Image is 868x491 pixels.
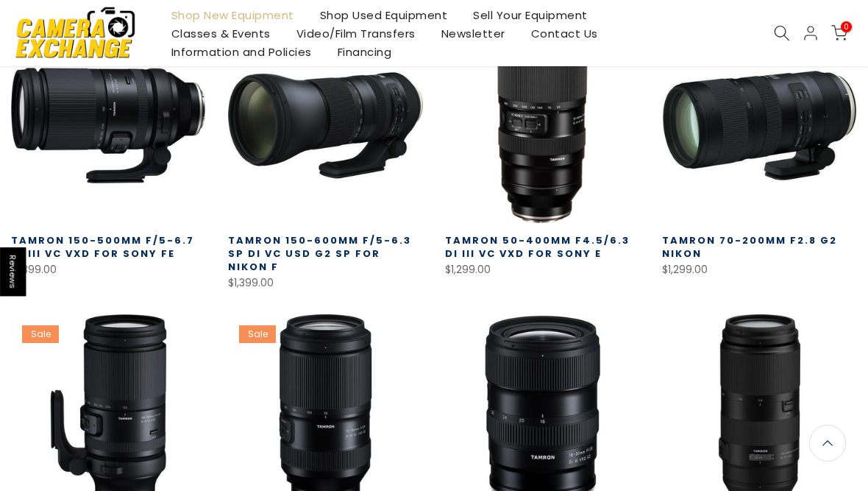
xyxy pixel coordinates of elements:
[228,233,411,274] a: Tamron 150-600mm f/5-6.3 SP Di VC USD G2 SP for Nikon F
[518,24,611,43] a: Contact Us
[158,24,283,43] a: Classes & Events
[307,6,460,24] a: Shop Used Equipment
[283,24,428,43] a: Video/Film Transfers
[228,274,423,292] div: $1,399.00
[809,425,846,462] a: Back to the top
[428,24,518,43] a: Newsletter
[460,6,601,24] a: Sell Your Equipment
[11,261,206,279] div: $1,399.00
[158,43,324,61] a: Information and Policies
[11,233,194,261] a: Tamron 150-500mm f/5-6.7 Di III VC VXD for Sony FE
[831,25,847,41] a: 0
[158,6,307,24] a: Shop New Equipment
[445,261,640,279] div: $1,299.00
[662,261,857,279] div: $1,299.00
[662,233,837,261] a: Tamron 70-200MM F2.8 G2 Nikon
[841,21,852,32] span: 0
[445,233,630,261] a: Tamron 50-400mm f4.5/6.3 Di III VC VXD for Sony E
[324,43,405,61] a: Financing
